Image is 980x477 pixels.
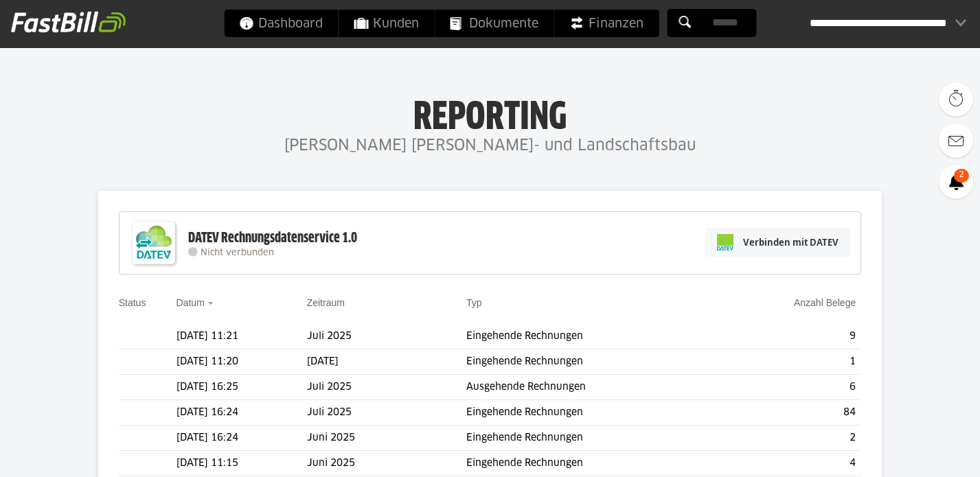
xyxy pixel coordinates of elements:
[188,229,357,247] div: DATEV Rechnungsdatenservice 1.0
[119,297,146,308] a: Status
[450,10,538,37] span: Dokumente
[201,248,274,257] span: Nicht verbunden
[466,297,482,308] a: Typ
[874,436,966,470] iframe: Öffnet ein Widget, in dem Sie weitere Informationen finden
[435,10,554,37] a: Dokumente
[719,375,862,400] td: 6
[207,302,216,305] img: sort_desc.gif
[137,97,843,132] h1: Reporting
[743,235,839,249] span: Verbinden mit DATEV
[939,165,973,199] a: 2
[11,11,126,33] img: fastbill_logo_white.png
[719,426,862,451] td: 2
[466,451,719,476] td: Eingehende Rechnungen
[719,324,862,349] td: 9
[554,10,659,37] a: Finanzen
[719,451,862,476] td: 4
[307,297,345,308] a: Zeitraum
[176,349,307,375] td: [DATE] 11:20
[307,375,466,400] td: Juli 2025
[126,216,181,270] img: DATEV-Datenservice Logo
[466,400,719,426] td: Eingehende Rechnungen
[307,349,466,375] td: [DATE]
[176,400,307,426] td: [DATE] 16:24
[794,297,856,308] a: Anzahl Belege
[339,10,434,37] a: Kunden
[354,10,419,37] span: Kunden
[176,426,307,451] td: [DATE] 16:24
[719,400,862,426] td: 84
[466,375,719,400] td: Ausgehende Rechnungen
[239,10,323,37] span: Dashboard
[307,324,466,349] td: Juli 2025
[705,228,850,257] a: Verbinden mit DATEV
[569,10,643,37] span: Finanzen
[466,426,719,451] td: Eingehende Rechnungen
[307,426,466,451] td: Juni 2025
[176,375,307,400] td: [DATE] 16:25
[307,451,466,476] td: Juni 2025
[719,349,862,375] td: 1
[954,169,969,183] span: 2
[176,324,307,349] td: [DATE] 11:21
[307,400,466,426] td: Juli 2025
[466,349,719,375] td: Eingehende Rechnungen
[717,234,733,251] img: pi-datev-logo-farbig-24.svg
[224,10,338,37] a: Dashboard
[176,451,307,476] td: [DATE] 11:15
[176,297,205,308] a: Datum
[466,324,719,349] td: Eingehende Rechnungen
